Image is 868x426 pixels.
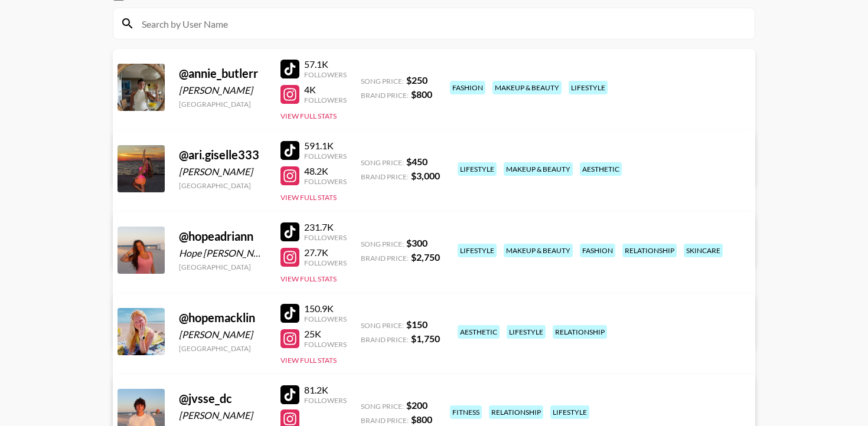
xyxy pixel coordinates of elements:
span: Song Price: [361,158,404,167]
div: fashion [450,81,485,94]
div: lifestyle [550,405,589,419]
div: @ hopemacklin [179,310,266,325]
div: aesthetic [458,325,500,339]
strong: $ 450 [406,156,428,167]
span: Song Price: [361,402,404,411]
div: Followers [304,96,347,104]
button: View Full Stats [280,193,337,202]
div: @ hopeadriann [179,229,266,244]
input: Search by User Name [135,14,748,33]
div: [GEOGRAPHIC_DATA] [179,263,266,271]
div: Followers [304,314,347,323]
div: aesthetic [580,162,622,176]
div: Hope [PERSON_NAME] [179,247,266,259]
div: 591.1K [304,140,347,152]
div: @ ari.giselle333 [179,148,266,162]
div: @ jvsse_dc [179,391,266,406]
span: Brand Price: [361,254,409,263]
div: fashion [580,244,615,257]
span: Song Price: [361,77,404,86]
strong: $ 2,750 [411,251,440,263]
div: 57.1K [304,58,347,70]
strong: $ 300 [406,237,428,248]
strong: $ 250 [406,74,428,86]
div: makeup & beauty [504,244,573,257]
div: Followers [304,396,347,405]
div: relationship [622,244,677,257]
span: Song Price: [361,321,404,330]
strong: $ 3,000 [411,170,440,181]
div: Followers [304,70,347,79]
div: relationship [489,405,543,419]
strong: $ 800 [411,89,432,100]
span: Brand Price: [361,91,409,100]
div: makeup & beauty [492,81,562,94]
div: skincare [684,244,723,257]
strong: $ 200 [406,399,428,411]
div: [PERSON_NAME] [179,329,266,340]
div: lifestyle [507,325,546,339]
div: 27.7K [304,247,347,258]
div: [GEOGRAPHIC_DATA] [179,181,266,190]
div: [GEOGRAPHIC_DATA] [179,344,266,353]
div: fitness [450,405,482,419]
strong: $ 1,750 [411,333,440,344]
div: lifestyle [458,244,497,257]
div: [PERSON_NAME] [179,84,266,96]
div: [PERSON_NAME] [179,409,266,421]
div: 25K [304,328,347,340]
div: 4K [304,84,347,96]
div: 48.2K [304,165,347,177]
div: relationship [553,325,607,339]
div: @ annie_butlerr [179,66,266,81]
strong: $ 800 [411,414,432,425]
div: Followers [304,177,347,186]
button: View Full Stats [280,274,337,283]
span: Brand Price: [361,335,409,344]
span: Brand Price: [361,172,409,181]
div: [PERSON_NAME] [179,166,266,178]
div: Followers [304,152,347,160]
strong: $ 150 [406,319,428,330]
div: 81.2K [304,384,347,396]
div: lifestyle [458,162,497,176]
span: Song Price: [361,240,404,248]
div: 150.9K [304,303,347,314]
button: View Full Stats [280,112,337,120]
button: View Full Stats [280,356,337,365]
div: Followers [304,233,347,242]
div: [GEOGRAPHIC_DATA] [179,100,266,109]
span: Brand Price: [361,416,409,425]
div: makeup & beauty [504,162,573,176]
div: 231.7K [304,221,347,233]
div: Followers [304,340,347,349]
div: Followers [304,258,347,267]
div: lifestyle [569,81,608,94]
